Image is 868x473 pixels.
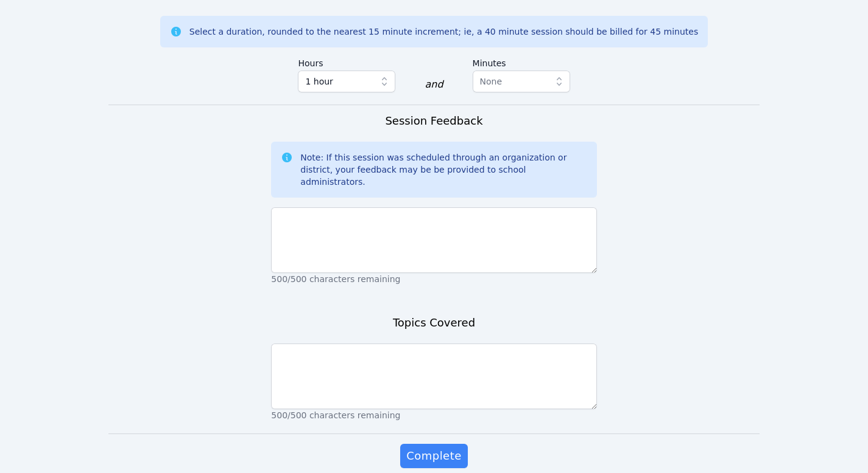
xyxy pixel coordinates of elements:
[385,112,482,129] h3: Session Feedback
[189,26,698,38] div: Select a duration, rounded to the nearest 15 minute increment; ie, a 40 minute session should be ...
[271,273,596,285] p: 500/500 characters remaining
[393,314,475,331] h3: Topics Covered
[300,151,587,188] div: Note: If this session was scheduled through an organization or district, your feedback may be be ...
[298,52,395,71] label: Hours
[480,77,503,86] span: None
[425,77,443,92] div: and
[305,74,333,89] span: 1 hour
[298,71,395,92] button: 1 hour
[400,444,467,468] button: Complete
[406,447,461,464] span: Complete
[271,409,596,421] p: 500/500 characters remaining
[473,52,570,71] label: Minutes
[473,71,570,92] button: None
